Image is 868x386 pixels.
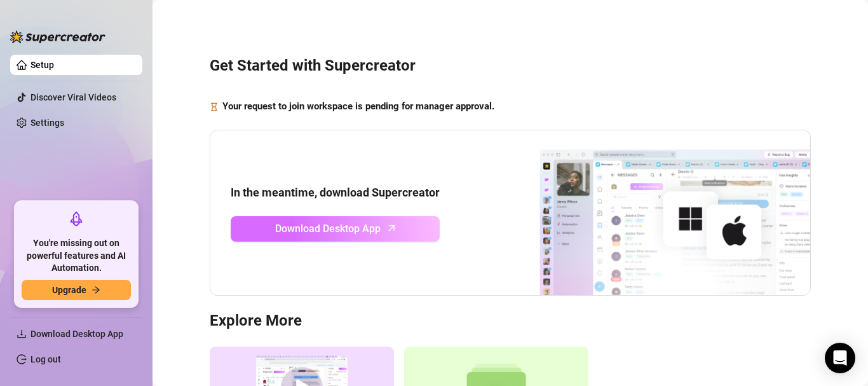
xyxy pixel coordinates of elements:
a: Settings [31,118,64,128]
span: You're missing out on powerful features and AI Automation. [22,237,131,275]
span: Download Desktop App [275,221,381,237]
img: download app [492,130,810,296]
a: Download Desktop Apparrow-up [231,216,440,242]
img: logo-BBDzfeDw.svg [10,31,105,43]
span: arrow-up [384,221,399,235]
a: Discover Viral Videos [31,92,116,102]
button: Upgradearrow-right [22,280,131,300]
span: download [17,329,27,339]
span: rocket [69,211,84,226]
span: Download Desktop App [31,329,123,339]
span: Upgrade [52,285,86,295]
span: hourglass [210,99,219,114]
div: Open Intercom Messenger [825,343,855,373]
span: arrow-right [92,286,100,294]
strong: Your request to join workspace is pending for manager approval. [222,100,494,112]
h3: Get Started with Supercreator [210,56,811,76]
a: Log out [31,354,61,364]
a: Setup [31,60,54,70]
h3: Explore More [210,311,811,331]
strong: In the meantime, download Supercreator [231,186,440,199]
